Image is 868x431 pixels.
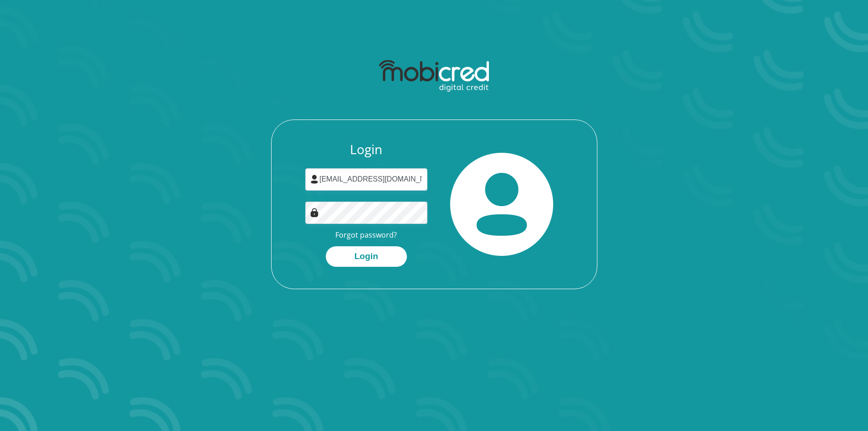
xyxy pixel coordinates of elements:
h3: Login [305,142,427,157]
input: Username [305,168,427,191]
a: Forgot password? [335,230,397,240]
img: user-icon image [310,175,319,184]
img: mobicred logo [379,60,489,92]
button: Login [326,246,407,267]
img: Image [310,208,319,217]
